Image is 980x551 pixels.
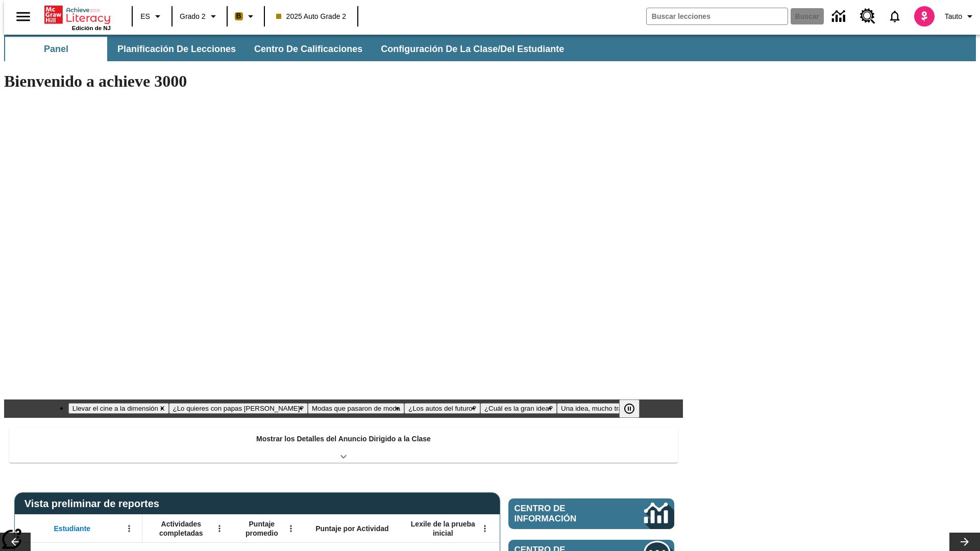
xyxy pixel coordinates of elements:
[109,37,244,61] button: Planificación de lecciones
[514,504,610,524] span: Centro de información
[4,37,573,61] div: Subbarra de navegación
[480,403,557,414] button: Diapositiva 5 ¿Cuál es la gran idea?
[945,11,962,22] span: Tauto
[908,3,941,30] button: Escoja un nuevo avatar
[373,37,572,61] button: Configuración de la clase/del estudiante
[148,519,215,538] span: Actividades completadas
[881,3,908,30] a: Notificaciones
[5,37,107,61] button: Panel
[914,6,935,27] img: avatar image
[308,403,404,414] button: Diapositiva 3 Modas que pasaron de moda
[8,2,38,32] button: Abrir el menú lateral
[72,25,111,31] span: Edición de NJ
[404,403,480,414] button: Diapositiva 4 ¿Los autos del futuro?
[246,37,371,61] button: Centro de calificaciones
[136,7,168,26] button: Lenguaje: ES, Selecciona un idioma
[231,7,261,26] button: Boost El color de la clase es anaranjado claro. Cambiar el color de la clase.
[4,35,976,61] div: Subbarra de navegación
[557,403,639,414] button: Diapositiva 6 Una idea, mucho trabajo
[941,7,980,26] button: Perfil/Configuración
[54,524,91,533] span: Estudiante
[508,498,674,529] a: Centro de información
[44,4,111,31] div: Portada
[619,399,650,418] div: Pausar
[44,5,111,25] a: Portada
[4,72,683,91] h1: Bienvenido a achieve 3000
[68,403,169,414] button: Diapositiva 1 Llevar el cine a la dimensión X
[237,519,286,538] span: Puntaje promedio
[647,8,788,24] input: Buscar campo
[236,10,241,22] span: B
[212,521,227,536] button: Abrir menú
[169,403,308,414] button: Diapositiva 2 ¿Lo quieres con papas fritas?
[9,428,678,463] div: Mostrar los Detalles del Anuncio Dirigido a la Clase
[256,434,431,444] p: Mostrar los Detalles del Anuncio Dirigido a la Clase
[121,521,137,536] button: Abrir menú
[315,524,388,533] span: Puntaje por Actividad
[176,7,224,26] button: Grado: Grado 2, Elige un grado
[24,498,164,510] span: Vista preliminar de reportes
[283,521,299,536] button: Abrir menú
[949,533,980,551] button: Carrusel de lecciones, seguir
[180,11,206,22] span: Grado 2
[854,3,881,30] a: Centro de recursos, Se abrirá en una pestaña nueva.
[619,399,640,418] button: Pausar
[406,519,480,538] span: Lexile de la prueba inicial
[276,11,347,22] span: 2025 Auto Grade 2
[477,521,493,536] button: Abrir menú
[140,11,150,22] span: ES
[826,3,854,31] a: Centro de información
